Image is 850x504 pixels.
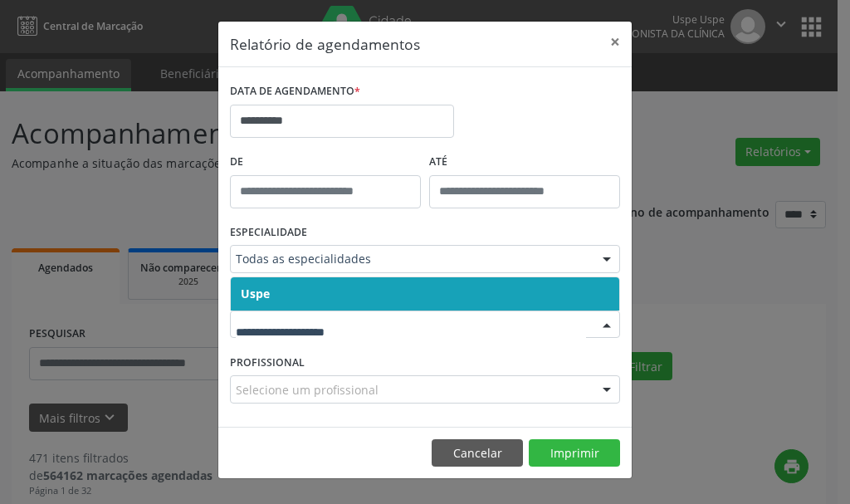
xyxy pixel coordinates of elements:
label: ATÉ [429,149,620,175]
button: Cancelar [432,439,523,467]
h5: Relatório de agendamentos [230,33,420,55]
label: PROFISSIONAL [230,350,305,375]
span: Selecione um profissional [236,381,379,399]
button: Close [598,22,632,62]
span: Uspe [241,286,270,301]
span: Todas as especialidades [236,251,586,267]
label: ESPECIALIDADE [230,220,307,246]
label: De [230,149,421,175]
label: DATA DE AGENDAMENTO [230,79,360,105]
button: Imprimir [529,439,620,467]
